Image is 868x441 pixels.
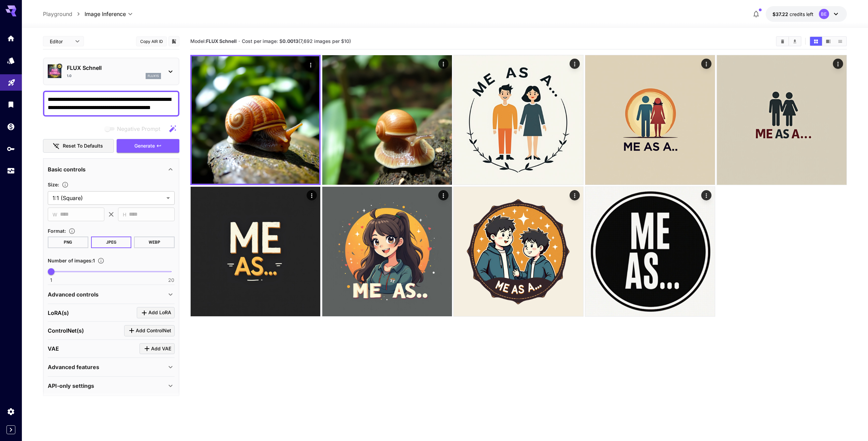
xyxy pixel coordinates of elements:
[701,190,711,200] div: Actions
[148,308,171,317] span: Add LoRA
[7,56,15,65] div: Models
[282,38,298,44] b: 0.0013
[48,237,88,248] button: PNG
[570,59,580,69] div: Actions
[833,59,843,69] div: Actions
[322,187,452,316] img: Z
[7,407,15,416] div: Settings
[103,124,166,133] span: Negative prompts are not compatible with the selected model.
[819,9,829,19] div: BE
[7,34,15,43] div: Home
[7,122,15,131] div: Wallet
[7,145,15,153] div: API Keys
[790,11,813,17] span: credits left
[67,64,161,72] p: FLUX Schnell
[48,345,59,353] p: VAE
[454,187,583,316] img: Z
[85,10,126,18] span: Image Inference
[322,55,452,185] img: 2Q==
[136,326,171,335] span: Add ControlNet
[171,37,177,45] button: Add to library
[50,277,52,284] span: 1
[134,142,155,150] span: Generate
[777,37,789,46] button: Clear Images
[48,326,84,335] p: ControlNet(s)
[48,258,95,263] span: Number of images : 1
[48,161,175,178] div: Basic controls
[809,36,847,46] div: Show images in grid viewShow images in video viewShow images in list view
[810,37,822,46] button: Show images in grid view
[570,190,580,200] div: Actions
[53,211,57,218] span: W
[136,36,167,46] button: Copy AIR ID
[95,257,107,264] button: Specify how many images to generate in a single request. Each image generation will be charged se...
[43,10,85,18] nav: breadcrumb
[766,6,847,22] button: $37.22017BE
[773,11,813,18] div: $37.22017
[306,60,316,70] div: Actions
[717,55,847,185] img: 2Q==
[238,37,240,45] p: ·
[148,74,159,78] p: flux1s
[585,187,715,316] img: 9k=
[454,55,583,185] img: Z
[773,11,790,17] span: $37.22
[57,64,62,69] button: Certified Model – Vetted for best performance and includes a commercial license.
[124,325,175,336] button: Click to add ControlNet
[585,55,715,185] img: 9k=
[48,61,175,82] div: Certified Model – Vetted for best performance and includes a commercial license.FLUX Schnell1.0fl...
[43,139,114,153] button: Reset to defaults
[168,277,174,284] span: 20
[701,59,711,69] div: Actions
[834,37,846,46] button: Show images in list view
[48,165,86,173] p: Basic controls
[7,100,15,109] div: Library
[242,38,351,44] span: Cost per image: $ (7,692 images per $10)
[50,38,71,45] span: Editor
[776,36,801,46] div: Clear ImagesDownload All
[137,307,175,318] button: Click to add LoRA
[117,125,160,133] span: Negative Prompt
[48,228,66,234] span: Format :
[66,228,78,234] button: Choose the file format for the output image.
[117,139,179,153] button: Generate
[206,38,237,44] b: FLUX Schnell
[48,363,99,371] p: Advanced features
[6,425,15,434] button: Expand sidebar
[123,211,126,218] span: H
[48,309,69,317] p: LoRA(s)
[192,56,319,184] img: 9k=
[438,190,448,200] div: Actions
[139,343,175,354] button: Click to add VAE
[151,345,171,353] span: Add VAE
[191,187,320,316] img: Z
[53,194,164,202] span: 1:1 (Square)
[8,76,16,85] div: Playground
[438,59,448,69] div: Actions
[134,237,175,248] button: WEBP
[91,237,132,248] button: JPEG
[48,359,175,375] div: Advanced features
[67,73,72,78] p: 1.0
[48,378,175,394] div: API-only settings
[48,290,99,299] p: Advanced controls
[59,181,71,188] button: Adjust the dimensions of the generated image by specifying its width and height in pixels, or sel...
[48,382,94,390] p: API-only settings
[307,190,317,200] div: Actions
[822,37,834,46] button: Show images in video view
[48,286,175,303] div: Advanced controls
[190,38,237,44] span: Model:
[7,167,15,175] div: Usage
[48,182,59,187] span: Size :
[43,10,72,18] a: Playground
[789,37,801,46] button: Download All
